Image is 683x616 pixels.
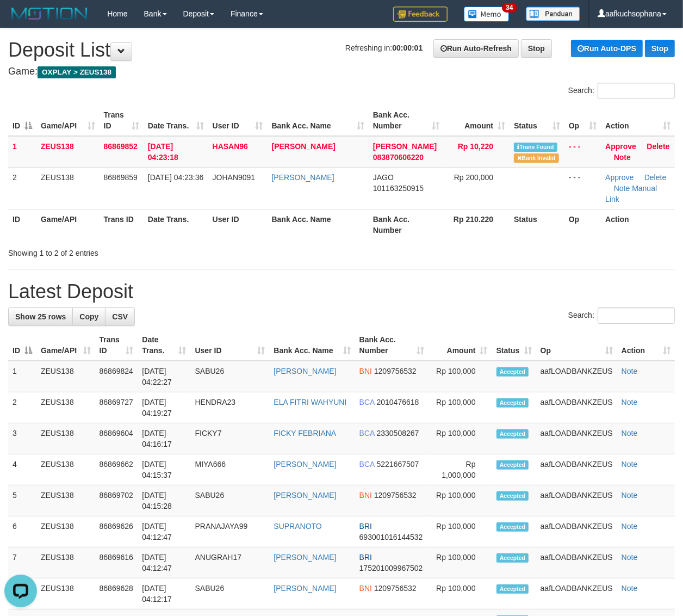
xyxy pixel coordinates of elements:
a: Run Auto-Refresh [433,39,519,58]
span: BRI [359,553,372,562]
img: Feedback.jpg [393,7,448,22]
td: FICKY7 [191,423,270,454]
a: FICKY FEBRIANA [274,429,336,438]
span: Refreshing in: [345,44,423,52]
input: Search: [598,83,675,99]
span: BNI [359,367,372,375]
td: 7 [8,547,36,578]
td: SABU26 [191,578,270,609]
th: Bank Acc. Name: activate to sort column ascending [268,105,369,136]
td: Rp 100,000 [429,578,492,609]
td: [DATE] 04:12:17 [138,578,190,609]
a: Note [622,398,638,406]
a: Note [622,522,638,531]
span: Accepted [496,522,529,532]
th: Amount: activate to sort column ascending [444,105,510,136]
span: Copy 2330508267 to clipboard [377,429,419,438]
th: Action [601,209,675,240]
a: Note [622,491,638,500]
td: ZEUS138 [36,392,95,423]
span: Accepted [496,367,529,377]
th: Trans ID: activate to sort column ascending [95,330,138,361]
span: Copy 175201009967502 to clipboard [359,564,423,572]
a: Approve [605,142,636,151]
th: Trans ID: activate to sort column ascending [100,105,144,136]
span: Accepted [496,398,529,408]
th: Action: activate to sort column ascending [617,330,675,361]
img: Button%20Memo.svg [464,7,510,22]
a: [PERSON_NAME] [274,584,336,593]
td: 3 [8,423,36,454]
td: SABU26 [191,485,270,516]
th: Bank Acc. Number: activate to sort column ascending [369,105,444,136]
td: 86869628 [95,578,138,609]
a: Note [622,553,638,562]
img: panduan.png [526,7,580,21]
td: 86869604 [95,423,138,454]
span: JAGO [373,173,394,182]
th: Status: activate to sort column ascending [492,330,536,361]
label: Search: [568,307,675,324]
th: Status: activate to sort column ascending [510,105,564,136]
td: aafLOADBANKZEUS [536,485,617,516]
td: Rp 100,000 [429,361,492,392]
td: ANUGRAH17 [191,547,270,578]
td: ZEUS138 [36,136,100,168]
a: Show 25 rows [8,307,73,326]
td: 86869616 [95,547,138,578]
th: User ID: activate to sort column ascending [191,330,270,361]
td: 2 [8,392,36,423]
input: Search: [598,307,675,324]
th: Game/API: activate to sort column ascending [36,330,95,361]
th: Action: activate to sort column ascending [601,105,675,136]
td: [DATE] 04:15:28 [138,485,190,516]
h1: Latest Deposit [8,281,675,303]
span: [PERSON_NAME] [373,142,437,151]
th: Date Trans. [144,209,208,240]
td: SABU26 [191,361,270,392]
span: Rp 10,220 [458,142,493,151]
td: [DATE] 04:12:47 [138,547,190,578]
td: [DATE] 04:19:27 [138,392,190,423]
th: User ID: activate to sort column ascending [208,105,268,136]
span: 86869852 [104,142,138,151]
th: Trans ID [100,209,144,240]
span: JOHAN9091 [213,173,256,182]
a: CSV [105,307,135,326]
td: aafLOADBANKZEUS [536,361,617,392]
span: 86869859 [104,173,138,182]
td: ZEUS138 [36,578,95,609]
strong: 00:00:01 [392,44,423,52]
a: [PERSON_NAME] [274,553,336,562]
td: ZEUS138 [36,516,95,547]
span: Copy 1209756532 to clipboard [374,491,417,500]
td: MIYA666 [191,454,270,485]
a: Stop [521,39,552,58]
td: Rp 100,000 [429,392,492,423]
td: ZEUS138 [36,547,95,578]
td: Rp 100,000 [429,423,492,454]
span: OXPLAY > ZEUS138 [38,66,116,78]
span: Copy [79,312,98,321]
th: ID [8,209,36,240]
td: 1 [8,361,36,392]
span: Copy 5221667507 to clipboard [377,460,419,469]
th: Date Trans.: activate to sort column ascending [144,105,208,136]
span: HASAN96 [213,142,248,151]
a: [PERSON_NAME] [272,173,334,182]
a: Delete [647,142,670,151]
a: Delete [644,173,666,182]
a: Note [614,184,630,193]
img: MOTION_logo.png [8,5,91,22]
span: Copy 1209756532 to clipboard [374,367,417,375]
span: Copy 2010476618 to clipboard [377,398,419,406]
td: aafLOADBANKZEUS [536,578,617,609]
th: Op: activate to sort column ascending [564,105,601,136]
label: Search: [568,83,675,99]
span: Similar transaction found [514,143,557,152]
td: 86869727 [95,392,138,423]
span: Accepted [496,429,529,439]
span: BCA [359,429,375,438]
span: BCA [359,398,375,406]
th: ID: activate to sort column descending [8,105,36,136]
